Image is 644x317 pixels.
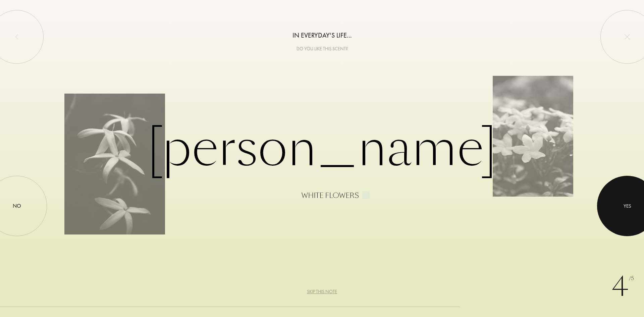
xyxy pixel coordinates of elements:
[14,34,19,40] img: left_onboard.svg
[302,192,359,200] div: White flowers
[307,288,337,295] div: Skip this note
[624,202,631,210] div: Yes
[13,202,21,210] div: No
[611,267,634,307] div: 4
[64,118,580,200] div: [PERSON_NAME]
[625,34,630,40] img: quit_onboard.svg
[629,275,634,282] span: /5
